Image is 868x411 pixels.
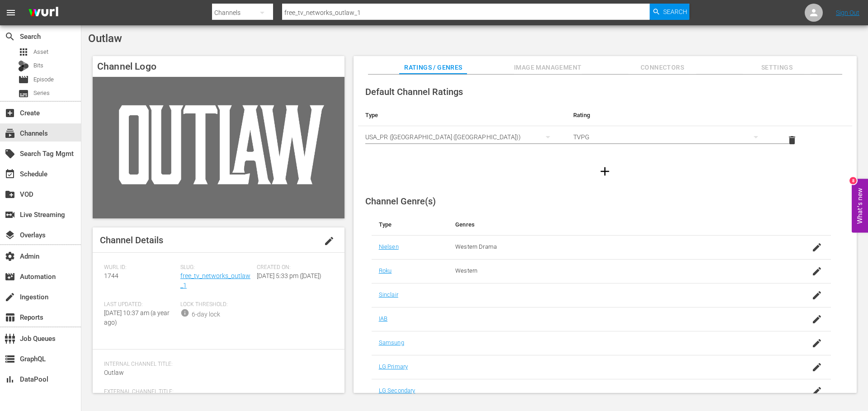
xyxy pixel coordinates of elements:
[5,271,15,282] span: Automation
[180,308,189,317] span: info
[18,47,29,57] span: Asset
[5,312,15,323] span: Reports
[358,104,566,126] th: Type
[180,301,252,308] span: Lock Threshold:
[257,272,321,279] span: [DATE] 5:33 pm ([DATE])
[781,129,803,151] button: delete
[379,291,398,298] a: Sinclair
[18,61,29,71] div: Bits
[379,363,408,370] a: LG Primary
[257,264,329,271] span: Created On:
[104,361,329,368] span: Internal Channel Title:
[379,387,415,394] a: LG Secondary
[192,310,220,319] div: 6-day lock
[5,354,15,364] span: GraphQL
[5,333,15,344] span: Job Queues
[180,272,250,289] a: free_tv_networks_outlaw_1
[88,32,122,45] span: Outlaw
[514,62,582,73] span: Image Management
[787,135,797,146] span: delete
[104,369,124,376] span: Outlaw
[365,124,559,150] div: USA_PR ([GEOGRAPHIC_DATA] ([GEOGRAPHIC_DATA]))
[5,209,15,220] span: Live Streaming
[93,56,344,77] h4: Channel Logo
[379,243,399,250] a: Nielsen
[18,74,29,85] span: Episode
[365,86,463,97] span: Default Channel Ratings
[628,62,696,73] span: Connectors
[180,264,252,271] span: Slug:
[104,301,176,308] span: Last Updated:
[33,61,43,70] span: Bits
[5,230,15,241] span: Overlays
[318,230,340,252] button: edit
[743,62,811,73] span: Settings
[100,235,163,246] span: Channel Details
[852,179,868,232] button: Open Feedback Widget
[5,7,16,18] span: menu
[104,264,176,271] span: Wurl ID:
[5,169,15,180] span: Schedule
[33,47,48,57] span: Asset
[379,339,404,346] a: Samsung
[5,108,15,118] span: Create
[849,177,857,184] div: 8
[836,9,859,16] a: Sign Out
[104,309,170,326] span: [DATE] 10:37 am (a year ago)
[365,196,436,207] span: Channel Genre(s)
[573,124,767,150] div: TVPG
[5,251,15,262] span: Admin
[358,104,852,154] table: simple table
[5,189,15,200] span: VOD
[5,128,15,139] span: Channels
[5,374,15,385] span: DataPool
[104,272,118,279] span: 1744
[104,388,329,396] span: External Channel Title:
[663,4,687,20] span: Search
[18,88,29,99] span: Series
[93,77,344,218] img: Outlaw
[5,31,15,42] span: Search
[379,315,387,322] a: IAB
[372,214,448,236] th: Type
[399,62,467,73] span: Ratings / Genres
[448,214,780,236] th: Genres
[33,75,54,84] span: Episode
[5,292,15,302] span: Ingestion
[5,148,15,159] span: Search Tag Mgmt
[324,236,335,246] span: edit
[566,104,774,126] th: Rating
[22,2,65,24] img: ans4CAIJ8jUAAAAAAAAAAAAAAAAAAAAAAAAgQb4GAAAAAAAAAAAAAAAAAAAAAAAAJMjXAAAAAAAAAAAAAAAAAAAAAAAAgAT5G...
[650,4,689,20] button: Search
[379,267,392,274] a: Roku
[33,89,50,98] span: Series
